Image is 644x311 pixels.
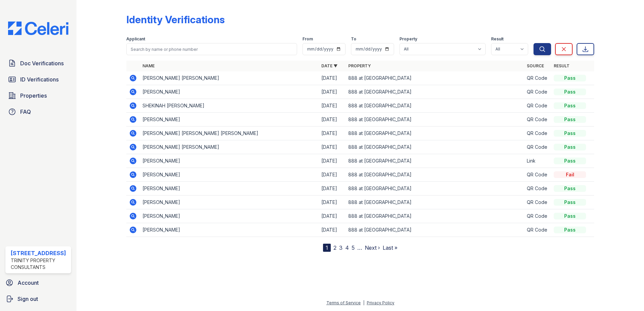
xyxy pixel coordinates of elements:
td: 888 at [GEOGRAPHIC_DATA] [346,127,524,140]
td: QR Code [524,71,551,85]
a: FAQ [5,105,71,118]
td: 888 at [GEOGRAPHIC_DATA] [346,113,524,127]
td: QR Code [524,209,551,223]
td: [DATE] [319,71,346,85]
td: [PERSON_NAME] [140,196,319,209]
a: Result [554,63,570,68]
td: [PERSON_NAME] [140,85,319,99]
label: Property [399,36,417,42]
label: To [351,36,356,42]
a: ID Verifications [5,73,71,86]
td: 888 at [GEOGRAPHIC_DATA] [346,85,524,99]
td: QR Code [524,127,551,140]
div: Pass [554,199,586,206]
td: 888 at [GEOGRAPHIC_DATA] [346,168,524,182]
span: Properties [20,92,47,100]
a: Account [3,276,74,289]
span: FAQ [20,108,31,116]
td: QR Code [524,168,551,182]
div: Pass [554,89,586,95]
a: Last » [383,244,397,251]
td: 888 at [GEOGRAPHIC_DATA] [346,209,524,223]
span: Account [18,279,39,287]
td: QR Code [524,140,551,154]
td: [PERSON_NAME] [PERSON_NAME] [140,140,319,154]
td: [PERSON_NAME] [140,168,319,182]
td: [PERSON_NAME] [PERSON_NAME] [PERSON_NAME] [140,127,319,140]
td: [PERSON_NAME] [140,154,319,168]
div: Trinity Property Consultants [11,257,68,271]
td: 888 at [GEOGRAPHIC_DATA] [346,140,524,154]
a: Date ▼ [321,63,337,68]
div: Pass [554,116,586,123]
a: Property [348,63,371,68]
label: Result [491,36,504,42]
td: [DATE] [319,154,346,168]
td: 888 at [GEOGRAPHIC_DATA] [346,223,524,237]
td: QR Code [524,196,551,209]
span: … [357,244,362,252]
td: [DATE] [319,168,346,182]
label: From [302,36,313,42]
a: Sign out [3,292,74,306]
div: Pass [554,75,586,81]
td: [PERSON_NAME] [140,209,319,223]
img: CE_Logo_Blue-a8612792a0a2168367f1c8372b55b34899dd931a85d93a1a3d3e32e68fde9ad4.png [3,22,74,35]
div: Fail [554,171,586,178]
a: Name [142,63,155,68]
td: SHEKINAH [PERSON_NAME] [140,99,319,113]
td: 888 at [GEOGRAPHIC_DATA] [346,154,524,168]
td: QR Code [524,113,551,127]
span: Sign out [18,295,38,303]
td: QR Code [524,182,551,196]
a: Terms of Service [326,300,361,305]
td: [PERSON_NAME] [140,182,319,196]
div: [STREET_ADDRESS] [11,249,68,257]
a: 5 [352,244,355,251]
td: [DATE] [319,85,346,99]
td: 888 at [GEOGRAPHIC_DATA] [346,71,524,85]
div: Pass [554,227,586,233]
span: ID Verifications [20,75,59,83]
td: [PERSON_NAME] [140,113,319,127]
td: [DATE] [319,196,346,209]
label: Applicant [126,36,145,42]
td: [PERSON_NAME] [140,223,319,237]
a: 4 [345,244,349,251]
td: QR Code [524,223,551,237]
div: | [363,300,364,305]
div: Pass [554,213,586,219]
td: [DATE] [319,99,346,113]
a: 3 [339,244,343,251]
a: Privacy Policy [367,300,394,305]
div: Identity Verifications [126,13,225,26]
a: Source [527,63,544,68]
td: 888 at [GEOGRAPHIC_DATA] [346,182,524,196]
td: [DATE] [319,209,346,223]
td: [DATE] [319,182,346,196]
td: QR Code [524,85,551,99]
a: Doc Verifications [5,57,71,70]
div: Pass [554,144,586,150]
td: [DATE] [319,113,346,127]
td: QR Code [524,99,551,113]
a: 2 [333,244,336,251]
td: [DATE] [319,223,346,237]
div: Pass [554,185,586,192]
td: 888 at [GEOGRAPHIC_DATA] [346,196,524,209]
div: Pass [554,102,586,109]
a: Next › [365,244,380,251]
div: Pass [554,158,586,164]
td: 888 at [GEOGRAPHIC_DATA] [346,99,524,113]
td: [DATE] [319,140,346,154]
div: Pass [554,130,586,137]
input: Search by name or phone number [126,43,297,55]
td: [DATE] [319,127,346,140]
td: Link [524,154,551,168]
td: [PERSON_NAME] [PERSON_NAME] [140,71,319,85]
a: Properties [5,89,71,102]
div: 1 [323,244,331,252]
span: Doc Verifications [20,59,64,67]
